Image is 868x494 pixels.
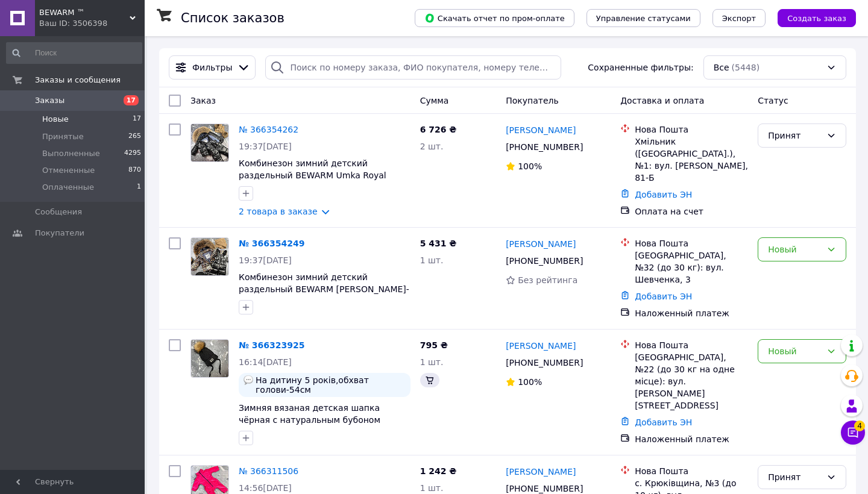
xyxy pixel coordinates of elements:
[239,207,318,216] a: 2 товара в заказе
[506,466,576,478] a: [PERSON_NAME]
[239,125,298,134] a: № 366354262
[768,129,822,142] div: Принят
[42,165,95,176] span: Отмененные
[420,96,449,105] span: Сумма
[124,148,141,159] span: 4295
[503,139,585,155] div: [PHONE_NUMBER]
[518,161,542,171] span: 100%
[503,252,585,269] div: [PHONE_NUMBER]
[518,377,542,387] span: 100%
[133,114,141,125] span: 17
[39,7,130,18] span: BEWARM ™
[137,182,141,193] span: 1
[35,228,84,239] span: Покупатели
[420,466,457,476] span: 1 242 ₴
[758,96,788,105] span: Статус
[35,207,82,217] span: Сообщения
[190,123,229,162] a: Фото товару
[239,403,380,437] a: Зимняя вязаная детская шапка чёрная с натуральным бубоном "Kid" Bewarm
[239,483,292,493] span: 14:56[DATE]
[635,433,748,445] div: Наложенный платеж
[714,61,729,73] span: Все
[420,357,444,367] span: 1 шт.
[506,340,576,352] a: [PERSON_NAME]
[124,95,139,105] span: 17
[191,124,228,161] img: Фото товару
[181,11,285,25] h1: Список заказов
[587,9,700,27] button: Управление статусами
[39,18,145,29] div: Ваш ID: 3506398
[588,61,693,73] span: Сохраненные фильтры:
[506,238,576,250] a: [PERSON_NAME]
[635,249,748,286] div: [GEOGRAPHIC_DATA], №32 (до 30 кг): вул. Шевченка, 3
[787,14,846,23] span: Создать заказ
[420,340,448,350] span: 795 ₴
[239,357,292,367] span: 16:14[DATE]
[239,142,292,151] span: 19:37[DATE]
[424,13,565,23] span: Скачать отчет по пром-оплате
[42,131,84,142] span: Принятые
[42,148,100,159] span: Выполненные
[192,61,232,73] span: Фильтры
[635,339,748,351] div: Нова Пошта
[635,307,748,319] div: Наложенный платеж
[420,483,444,493] span: 1 шт.
[854,421,865,431] span: 4
[190,339,229,378] a: Фото товару
[722,14,756,23] span: Экспорт
[239,158,386,192] a: Комбинезон зимний детский раздельный BEWARM Umka Royal Black 104-110
[635,136,748,184] div: Хмільник ([GEOGRAPHIC_DATA].), №1: вул. [PERSON_NAME], 81-Б
[42,114,69,125] span: Новые
[190,96,216,105] span: Заказ
[415,9,574,27] button: Скачать отчет по пром-оплате
[768,243,822,256] div: Новый
[635,205,748,217] div: Оплата на счет
[239,340,304,350] a: № 366323925
[635,465,748,477] div: Нова Пошта
[503,354,585,371] div: [PHONE_NUMBER]
[6,42,142,64] input: Поиск
[190,237,229,276] a: Фото товару
[712,9,766,27] button: Экспорт
[506,96,559,105] span: Покупатель
[768,471,822,484] div: Принят
[635,190,692,199] a: Добавить ЭН
[635,351,748,411] div: [GEOGRAPHIC_DATA], №22 (до 30 кг на одне місце): вул. [PERSON_NAME][STREET_ADDRESS]
[239,466,298,476] a: № 366311506
[635,237,748,249] div: Нова Пошта
[420,142,444,151] span: 2 шт.
[841,421,865,445] button: Чат с покупателем4
[42,182,94,193] span: Оплаченные
[506,124,576,136] a: [PERSON_NAME]
[239,272,409,306] a: Комбинезон зимний детский раздельный BEWARM [PERSON_NAME]-black 104-110
[778,9,856,27] button: Создать заказ
[768,345,822,358] div: Новый
[420,125,457,134] span: 6 726 ₴
[732,63,760,72] span: (5448)
[420,255,444,265] span: 1 шт.
[191,238,228,275] img: Фото товару
[635,292,692,301] a: Добавить ЭН
[596,14,691,23] span: Управление статусами
[766,13,856,22] a: Создать заказ
[191,340,228,377] img: Фото товару
[518,275,577,285] span: Без рейтинга
[128,131,141,142] span: 265
[265,55,561,80] input: Поиск по номеру заказа, ФИО покупателя, номеру телефона, Email, номеру накладной
[620,96,704,105] span: Доставка и оплата
[35,95,64,106] span: Заказы
[635,417,692,427] a: Добавить ЭН
[128,165,141,176] span: 870
[239,255,292,265] span: 19:37[DATE]
[239,239,304,248] a: № 366354249
[35,75,121,86] span: Заказы и сообщения
[420,239,457,248] span: 5 431 ₴
[635,123,748,136] div: Нова Пошта
[256,375,406,395] span: На дитину 5 років,обхват голови-54см
[244,375,253,385] img: :speech_balloon:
